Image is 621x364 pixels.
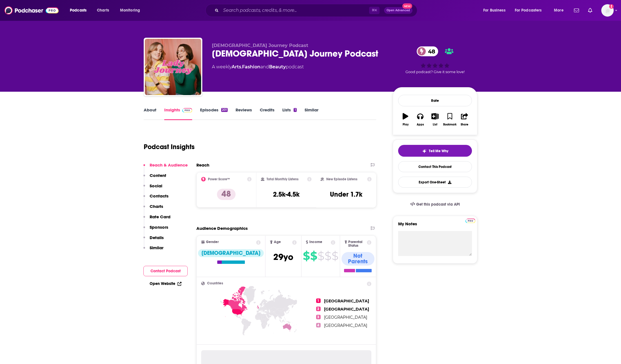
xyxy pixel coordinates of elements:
button: open menu [511,6,550,15]
span: Income [309,240,322,244]
div: 1 [294,108,296,112]
span: [GEOGRAPHIC_DATA] [324,298,369,304]
div: Not Parents [341,252,374,266]
button: Contacts [143,193,168,204]
p: 48 [217,189,236,200]
a: About [144,107,156,120]
span: Good podcast? Give it some love! [405,70,465,74]
div: List [433,123,437,126]
h2: New Episode Listens [326,177,357,181]
div: 201 [221,108,228,112]
span: Logged in as jennevievef [601,4,614,17]
button: Apps [413,109,427,130]
button: Open AdvancedNew [384,7,412,14]
label: My Notes [398,221,472,231]
p: Reach & Audience [150,162,188,168]
h2: Total Monthly Listens [267,177,298,181]
a: Reviews [236,107,252,120]
span: , [241,64,242,69]
button: open menu [66,6,94,15]
div: Apps [417,123,424,126]
a: Contact This Podcast [398,161,472,172]
a: Get this podcast via API [406,197,464,211]
a: Beauty [269,64,286,69]
button: Social [143,183,162,194]
h3: 2.5k-4.5k [273,190,300,199]
span: $ [318,251,324,260]
button: Charts [143,204,163,214]
button: Bookmark [442,109,457,130]
span: Parental Status [348,240,366,248]
div: Bookmark [443,123,456,126]
button: Reach & Audience [143,162,188,173]
a: Similar [305,107,318,120]
p: Charts [150,204,163,209]
p: Content [150,173,166,178]
h2: Power Score™ [208,177,230,181]
input: Search podcasts, credits, & more... [221,6,369,15]
button: Rate Card [143,214,170,224]
a: 48 [417,46,438,56]
span: $ [303,251,310,260]
div: 48Good podcast? Give it some love! [393,43,477,78]
span: Gender [206,240,219,244]
button: Details [143,235,164,245]
span: 48 [422,46,438,56]
a: InsightsPodchaser Pro [164,107,192,120]
a: Pro website [465,218,475,223]
p: Similar [150,245,163,250]
button: open menu [479,6,513,15]
a: Show notifications dropdown [572,6,581,15]
button: Contact Podcast [143,266,188,276]
p: Contacts [150,193,168,199]
button: tell me why sparkleTell Me Why [398,145,472,157]
span: $ [332,251,338,260]
h2: Audience Demographics [196,226,248,231]
a: Open Website [150,281,181,286]
p: Rate Card [150,214,170,219]
span: For Podcasters [515,6,542,14]
div: [DEMOGRAPHIC_DATA] [198,249,264,257]
img: Podchaser - Follow, Share and Rate Podcasts [5,5,59,16]
button: Play [398,109,413,130]
span: 3 [316,315,321,319]
h1: Podcast Insights [144,143,195,151]
span: ⌘ K [369,7,380,14]
span: Open Advanced [387,9,410,12]
img: Lady Journey Podcast [145,39,201,95]
button: Sponsors [143,224,168,235]
div: A weekly podcast [212,64,304,70]
span: New [402,3,412,9]
span: Age [274,240,281,244]
button: Similar [143,245,163,255]
a: Charts [93,6,112,15]
span: [GEOGRAPHIC_DATA] [324,307,369,312]
button: Export One-Sheet [398,177,472,188]
span: and [260,64,269,69]
div: Rate [398,95,472,106]
div: Share [461,123,468,126]
span: 4 [316,323,321,327]
img: Podchaser Pro [182,108,192,113]
span: 1 [316,298,321,303]
span: Countries [207,282,223,285]
span: Monitoring [120,6,140,14]
span: Get this podcast via API [416,202,460,207]
a: Fashion [242,64,260,69]
button: open menu [550,6,571,15]
a: Lists1 [282,107,296,120]
a: Credits [260,107,274,120]
svg: Add a profile image [609,4,614,9]
p: Details [150,235,164,240]
span: [GEOGRAPHIC_DATA] [324,315,367,320]
img: User Profile [601,4,614,17]
button: open menu [116,6,147,15]
span: 2 [316,307,321,311]
span: Tell Me Why [429,149,448,153]
span: [DEMOGRAPHIC_DATA] Journey Podcast [212,43,308,48]
span: More [554,6,564,14]
div: Search podcasts, credits, & more... [211,4,423,17]
button: Share [457,109,472,130]
h3: Under 1.7k [330,190,362,199]
span: $ [325,251,331,260]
